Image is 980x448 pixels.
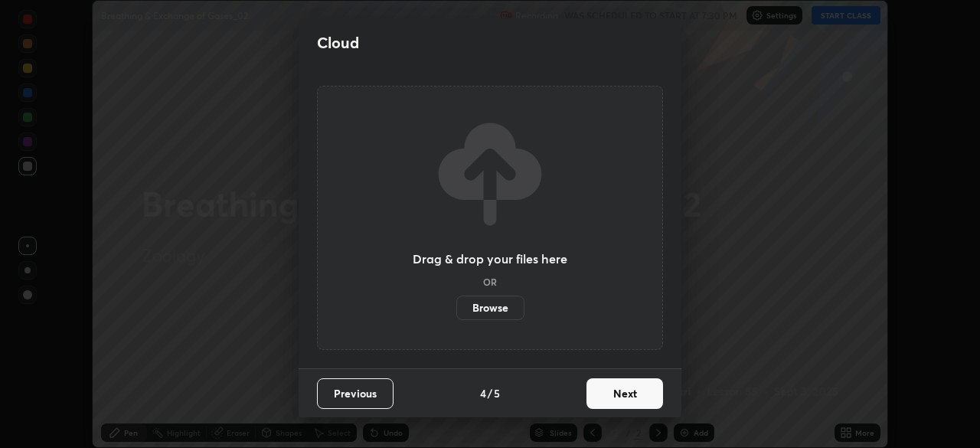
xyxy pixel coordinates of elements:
[586,378,663,409] button: Next
[494,385,500,401] h4: 5
[413,253,567,265] h3: Drag & drop your files here
[488,385,492,401] h4: /
[483,277,497,286] h5: OR
[317,378,394,409] button: Previous
[480,385,486,401] h4: 4
[317,33,359,53] h2: Cloud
